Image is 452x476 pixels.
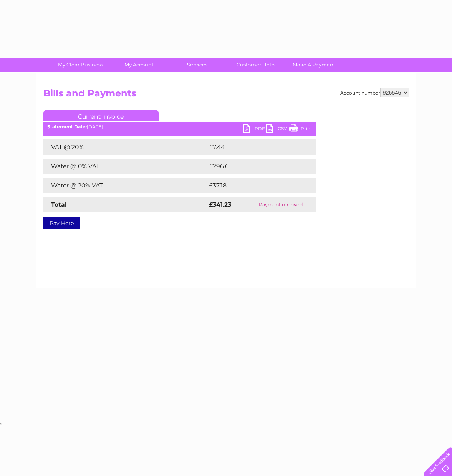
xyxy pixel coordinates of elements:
[43,124,316,129] div: [DATE]
[282,58,346,72] a: Make A Payment
[47,124,87,129] b: Statement Date:
[207,139,298,155] td: £7.44
[209,201,231,208] strong: £341.23
[207,178,300,193] td: £37.18
[43,88,409,103] h2: Bills and Payments
[340,88,409,97] div: Account number
[43,110,159,121] a: Current Invoice
[166,58,229,72] a: Services
[43,217,80,229] a: Pay Here
[224,58,287,72] a: Customer Help
[243,124,266,135] a: PDF
[43,178,207,193] td: Water @ 20% VAT
[43,159,207,174] td: Water @ 0% VAT
[43,139,207,155] td: VAT @ 20%
[51,201,67,208] strong: Total
[245,197,316,212] td: Payment received
[107,58,171,72] a: My Account
[289,124,312,135] a: Print
[207,159,302,174] td: £296.61
[49,58,112,72] a: My Clear Business
[266,124,289,135] a: CSV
